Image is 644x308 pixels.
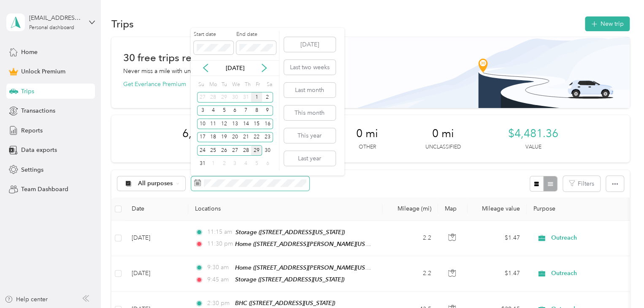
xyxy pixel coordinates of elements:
[551,269,628,278] span: Outreach
[262,119,273,129] div: 16
[197,145,208,156] div: 24
[21,165,43,174] span: Settings
[220,79,228,91] div: Tu
[235,276,344,283] span: Storage ([STREET_ADDRESS][US_STATE])
[21,87,34,96] span: Trips
[563,176,600,192] button: Filters
[597,261,644,308] iframe: Everlance-gr Chat Button Frame
[188,197,382,221] th: Locations
[241,145,252,156] div: 28
[207,275,231,284] span: 9:45 am
[235,229,345,235] span: Storage ([STREET_ADDRESS][US_STATE])
[235,240,387,248] span: Home ([STREET_ADDRESS][PERSON_NAME][US_STATE])
[356,127,378,140] span: 0 mi
[438,197,468,221] th: Map
[138,181,173,186] span: All purposes
[359,143,376,151] p: Other
[251,145,262,156] div: 29
[29,25,74,30] div: Personal dashboard
[262,105,273,116] div: 9
[125,256,188,292] td: [DATE]
[208,92,219,103] div: 28
[262,92,273,103] div: 2
[251,105,262,116] div: 8
[29,14,82,22] div: [EMAIL_ADDRESS][DOMAIN_NAME]
[207,227,232,237] span: 11:15 am
[251,132,262,143] div: 22
[241,105,252,116] div: 7
[207,263,231,272] span: 9:30 am
[217,64,253,73] p: [DATE]
[197,119,208,129] div: 10
[251,119,262,129] div: 15
[208,119,219,129] div: 11
[585,16,630,31] button: New trip
[241,159,252,169] div: 4
[468,256,527,292] td: $1.47
[284,151,336,166] button: Last year
[262,132,273,143] div: 23
[123,53,284,62] h1: 30 free trips remaining this month.
[241,119,252,129] div: 14
[197,159,208,169] div: 31
[230,92,241,103] div: 30
[243,79,251,91] div: Th
[208,145,219,156] div: 25
[123,67,269,76] p: Never miss a mile with unlimited automatic trip tracking
[21,48,38,57] span: Home
[508,127,558,140] span: $4,481.36
[21,126,43,135] span: Reports
[241,92,252,103] div: 31
[5,295,48,304] button: Help center
[525,143,541,151] p: Value
[262,145,273,156] div: 30
[235,264,387,271] span: Home ([STREET_ADDRESS][PERSON_NAME][US_STATE])
[207,299,231,308] span: 2:30 pm
[265,79,273,91] div: Sa
[235,300,335,306] span: BHC ([STREET_ADDRESS][US_STATE])
[21,146,57,154] span: Data exports
[219,145,230,156] div: 26
[241,132,252,143] div: 21
[219,119,230,129] div: 12
[284,60,336,75] button: Last two weeks
[207,239,231,249] span: 11:30 pm
[125,221,188,256] td: [DATE]
[230,159,241,169] div: 3
[219,159,230,169] div: 2
[194,31,233,38] label: Start date
[123,80,186,89] button: Get Everlance Premium
[219,132,230,143] div: 19
[468,197,527,221] th: Mileage value
[284,37,336,52] button: [DATE]
[197,132,208,143] div: 17
[236,31,276,38] label: End date
[382,197,438,221] th: Mileage (mi)
[382,221,438,256] td: 2.2
[262,159,273,169] div: 6
[197,79,205,91] div: Su
[230,132,241,143] div: 20
[197,92,208,103] div: 27
[251,159,262,169] div: 5
[254,79,262,91] div: Fr
[284,128,336,143] button: This year
[208,105,219,116] div: 4
[21,185,68,194] span: Team Dashboard
[219,105,230,116] div: 5
[111,19,134,28] h1: Trips
[551,233,628,243] span: Outreach
[208,79,217,91] div: Mo
[284,83,336,97] button: Last month
[230,119,241,129] div: 13
[125,197,188,221] th: Date
[425,143,461,151] p: Unclassified
[197,105,208,116] div: 3
[208,159,219,169] div: 1
[230,145,241,156] div: 27
[219,92,230,103] div: 29
[21,106,55,115] span: Transactions
[251,92,262,103] div: 1
[382,256,438,292] td: 2.2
